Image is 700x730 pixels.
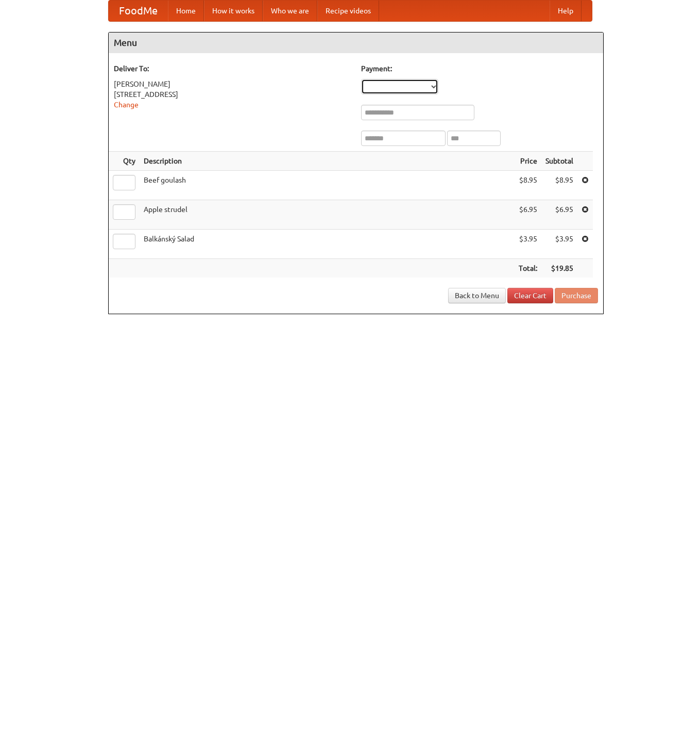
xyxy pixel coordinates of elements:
a: How it works [204,1,263,21]
a: Home [168,1,204,21]
th: Description [140,152,515,171]
a: Clear Cart [507,288,553,303]
td: $8.95 [541,171,577,200]
button: Purchase [555,288,598,303]
th: Qty [109,152,140,171]
td: $6.95 [541,200,577,230]
td: Beef goulash [140,171,515,200]
td: $6.95 [515,200,541,230]
td: $3.95 [515,230,541,259]
a: Help [550,1,582,21]
td: $3.95 [541,230,577,259]
th: Subtotal [541,152,577,171]
th: Total: [515,259,541,278]
div: [PERSON_NAME] [114,79,351,89]
a: Recipe videos [317,1,379,21]
h4: Menu [109,33,603,53]
a: FoodMe [109,1,168,21]
td: Balkánský Salad [140,230,515,259]
th: $19.85 [541,259,577,278]
a: Back to Menu [448,288,506,303]
a: Change [114,101,139,109]
a: Who we are [263,1,317,21]
td: Apple strudel [140,200,515,230]
h5: Payment: [361,63,598,74]
div: [STREET_ADDRESS] [114,89,351,100]
td: $8.95 [515,171,541,200]
th: Price [515,152,541,171]
h5: Deliver To: [114,63,351,74]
